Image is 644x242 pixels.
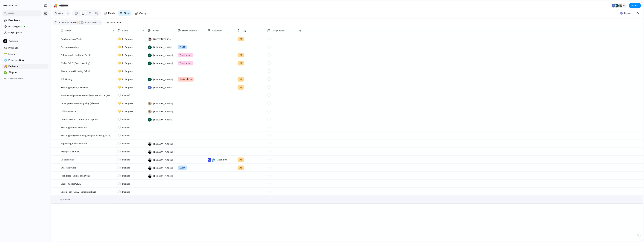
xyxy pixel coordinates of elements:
[61,53,91,57] span: Follow-up dervied from Emails
[61,45,79,49] span: Desktop recording
[4,70,7,75] div: ✅
[3,52,7,56] button: 🌱
[61,173,91,178] span: Amplitude (Guides and events)
[122,190,130,194] span: Planned
[61,149,80,154] span: Manager Risk View
[624,11,631,15] span: Linear
[217,158,227,162] span: Glean , Eve
[182,29,197,33] span: HMW Improve
[53,10,65,16] button: Create
[180,61,191,65] span: Email sends
[2,64,49,69] div: 🚚Delivery
[3,4,13,7] span: getaida
[52,3,58,9] button: 🚚
[61,141,88,145] span: Supporting Leads workflow
[61,125,87,129] span: Meeting prep ask endpoint
[122,166,130,170] span: Planned
[67,21,69,24] span: is
[153,158,173,162] span: [PERSON_NAME]
[61,37,83,41] span: Combining Ask/Assist
[122,85,133,89] span: In Progress
[122,37,133,41] span: In Progress
[180,45,185,49] span: DAU
[2,70,49,75] a: ✅Shipped
[61,165,76,170] span: Eval framework
[152,29,159,33] span: Owner
[61,189,96,194] span: Chrome ext (Q&A - Email drafting)
[2,24,49,29] a: Prototypes
[122,53,133,57] span: In Progress
[8,31,47,34] span: My projects
[122,126,130,129] span: Planned
[2,57,49,63] a: 🧊Prioritization
[3,71,7,74] button: ✅
[122,69,133,73] span: In Progress
[8,52,47,56] span: Ideas
[84,21,87,24] span: 3
[122,134,130,137] span: Planned
[122,110,133,113] span: In Progress
[122,61,133,65] span: In Progress
[239,61,242,65] span: AI
[2,38,49,44] button: Getaida
[122,158,130,162] span: Planned
[55,11,63,15] span: Create
[69,21,77,24] span: any of
[153,86,174,89] span: [PERSON_NAME] Sarma
[63,198,70,201] span: Create
[8,39,18,43] span: Getaida
[61,69,90,73] span: Risk actions (Updating fields)
[61,93,115,97] span: Assist email personalisation ([GEOGRAPHIC_DATA])
[3,65,7,68] button: 🚚
[153,150,173,154] span: [PERSON_NAME]
[242,29,246,33] span: Tag
[153,118,174,122] span: [PERSON_NAME] [PERSON_NAME]
[2,18,49,23] a: Feedback
[153,37,174,41] span: [DATE][PERSON_NAME]
[77,21,98,25] button: 3 statuses
[8,25,47,28] span: Prototypes
[59,21,67,24] span: Status
[61,133,115,137] span: Meeting prep (Mentioning competitors using them, or other similar companies)
[122,182,130,186] span: Planned
[153,53,173,57] span: [PERSON_NAME]
[8,46,47,50] span: Projects
[180,53,191,57] span: Email sends
[239,53,242,57] span: AI
[122,142,130,145] span: Planned
[180,166,185,170] span: DAU
[122,45,133,49] span: In Progress
[212,29,222,33] span: Customer
[102,10,116,16] button: Fields
[239,85,242,89] span: AI
[153,45,174,49] span: [PERSON_NAME] [PERSON_NAME]
[61,109,78,113] span: Call Moments v2
[8,65,47,68] span: Delivery
[139,11,147,15] span: Group
[122,118,130,121] span: Planned
[133,10,148,16] button: Group
[2,45,49,51] a: Projects
[2,51,49,57] a: 🌱Ideas
[67,21,77,25] button: isany of
[631,4,638,7] span: Share
[61,85,88,89] span: Meeting prep improvements
[124,11,130,15] span: Filter
[153,166,173,170] span: [PERSON_NAME]
[122,29,128,33] span: Status
[61,77,72,81] span: Ask History
[153,78,173,81] span: [PERSON_NAME]
[619,10,633,16] button: Linear
[4,52,7,56] div: 🌱
[629,3,641,8] button: Share
[239,37,242,41] span: AI
[65,29,71,33] span: Name
[61,157,74,162] span: CS Handover
[153,174,173,178] span: [PERSON_NAME]
[8,19,47,22] span: Feedback
[61,101,99,105] span: Email personalization quality (Shorter)
[122,102,133,105] span: In Progress
[61,61,90,65] span: Global Q&A (Deal reasoning)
